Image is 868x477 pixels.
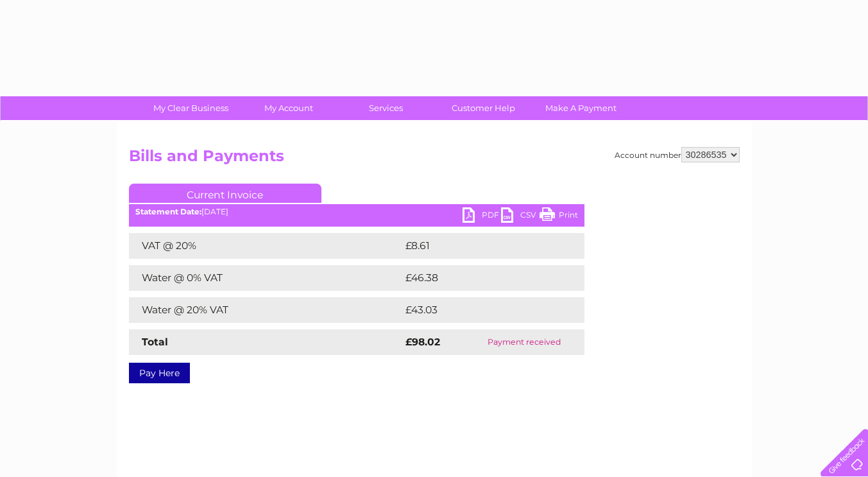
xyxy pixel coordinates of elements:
[129,363,190,383] a: Pay Here
[464,329,584,355] td: Payment received
[402,265,559,291] td: £46.38
[430,96,536,120] a: Customer Help
[129,233,402,259] td: VAT @ 20%
[402,233,553,259] td: £8.61
[142,336,168,348] strong: Total
[402,297,558,323] td: £43.03
[129,184,321,203] a: Current Invoice
[129,297,402,323] td: Water @ 20% VAT
[615,147,740,162] div: Account number
[501,207,540,226] a: CSV
[540,207,578,226] a: Print
[138,96,244,120] a: My Clear Business
[129,265,402,291] td: Water @ 0% VAT
[129,207,584,216] div: [DATE]
[135,207,201,216] b: Statement Date:
[405,336,440,348] strong: £98.02
[463,207,501,226] a: PDF
[129,147,740,171] h2: Bills and Payments
[333,96,439,120] a: Services
[235,96,341,120] a: My Account
[528,96,634,120] a: Make A Payment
